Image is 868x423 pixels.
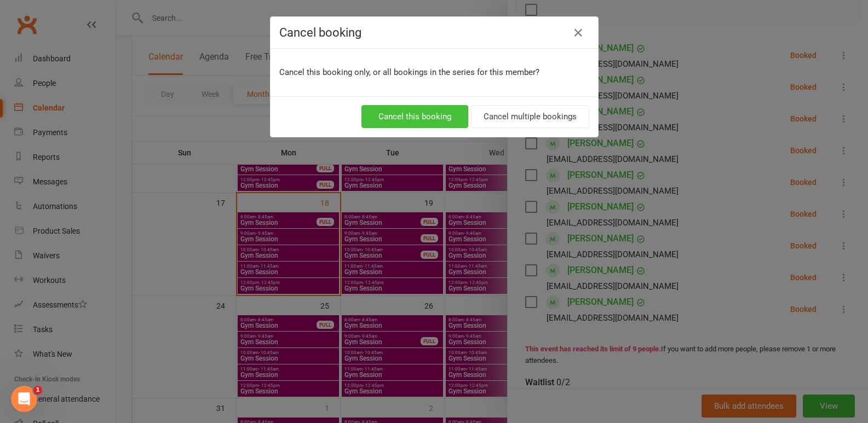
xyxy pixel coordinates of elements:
p: Cancel this booking only, or all bookings in the series for this member? [279,66,589,79]
button: Cancel this booking [361,105,468,128]
button: Cancel multiple bookings [471,105,589,128]
iframe: Intercom live chat [11,386,37,412]
h4: Cancel booking [279,26,589,39]
button: Close [570,24,587,42]
span: 1 [33,386,42,395]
